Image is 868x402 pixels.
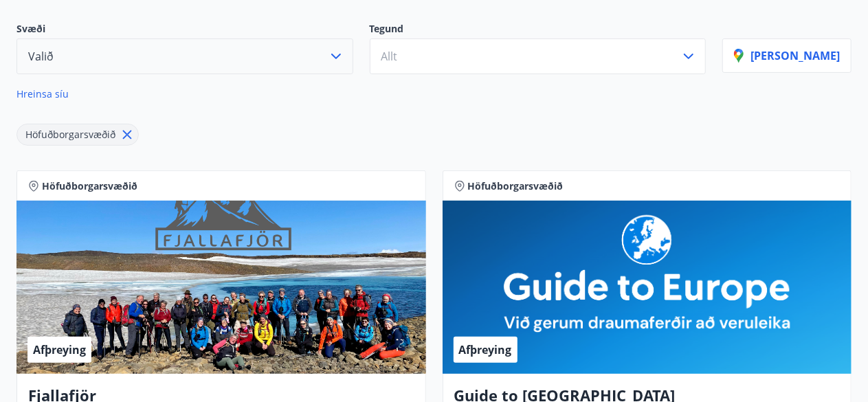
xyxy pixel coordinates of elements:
button: Allt [370,38,706,74]
span: Hreinsa síu [16,87,69,100]
p: Svæði [16,22,353,38]
span: Höfuðborgarsvæðið [25,128,115,141]
button: [PERSON_NAME] [722,38,852,73]
span: Höfuðborgarsvæðið [468,179,564,193]
span: Afþreying [459,342,512,357]
span: Afþreying [33,342,86,357]
span: Allt [381,49,398,64]
div: Höfuðborgarsvæðið [16,124,139,146]
p: [PERSON_NAME] [734,48,840,63]
button: Valið [16,38,353,74]
span: Valið [28,49,54,64]
span: Höfuðborgarsvæðið [42,179,137,193]
p: Tegund [370,22,706,38]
